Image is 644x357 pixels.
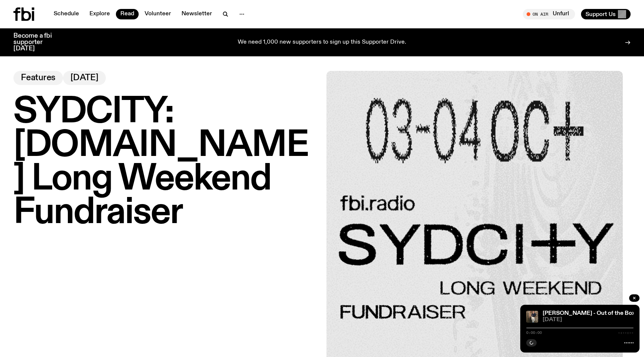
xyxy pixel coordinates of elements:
h3: Become a fbi supporter [DATE] [13,33,61,52]
span: Features [21,74,56,82]
span: 0:00:00 [526,331,542,335]
a: [PERSON_NAME] - Out of the Box [543,310,635,316]
img: Kate Saap & Lynn Harries [526,311,538,323]
button: Support Us [581,9,631,19]
a: Volunteer [140,9,176,19]
a: Newsletter [177,9,217,19]
h1: SYDCITY: [DOMAIN_NAME] Long Weekend Fundraiser [13,95,318,230]
a: Explore [85,9,114,19]
a: Read [116,9,139,19]
button: On AirUnfurl [523,9,575,19]
span: -:--:-- [618,331,634,335]
p: We need 1,000 new supporters to sign up this Supporter Drive. [238,39,406,46]
a: Schedule [49,9,83,19]
span: [DATE] [70,74,98,82]
span: Support Us [585,11,616,18]
span: [DATE] [543,317,634,323]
